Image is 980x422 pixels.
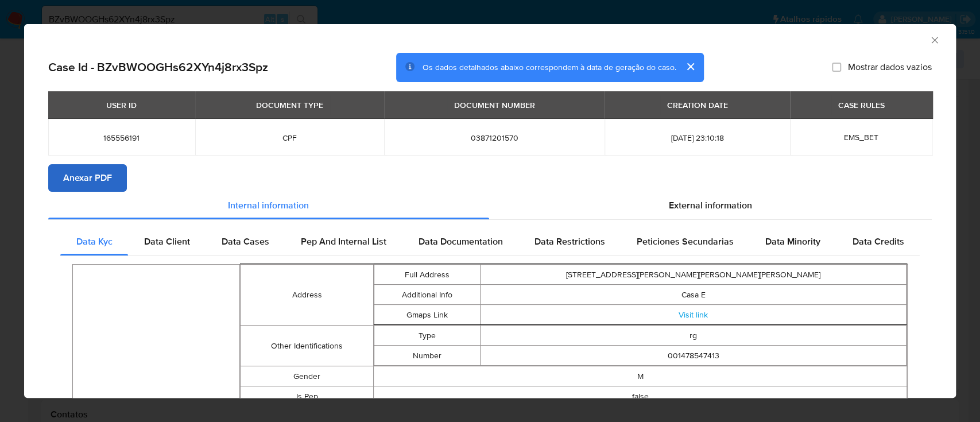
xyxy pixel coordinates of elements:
[48,164,127,192] button: Anexar PDF
[929,34,939,45] button: Fechar a janela
[765,235,820,248] span: Data Minority
[481,346,907,366] td: 001478547413
[418,235,502,248] span: Data Documentation
[447,95,542,115] div: DOCUMENT NUMBER
[228,199,309,212] span: Internal information
[374,386,907,406] td: false
[222,235,269,248] span: Data Cases
[209,133,370,143] span: CPF
[423,61,676,73] span: Os dados detalhados abaixo correspondem à data de geração do caso.
[240,386,373,406] td: Is Pep
[844,131,878,143] span: EMS_BET
[63,165,112,191] span: Anexar PDF
[398,133,591,143] span: 03871201570
[48,60,268,75] h2: Case Id - BZvBWOOGHs62XYn4j8rx3Spz
[534,235,605,248] span: Data Restrictions
[24,24,956,398] div: closure-recommendation-modal
[481,285,907,305] td: Casa E
[374,305,481,325] td: Gmaps Link
[832,63,841,72] input: Mostrar dados vazios
[848,61,932,73] span: Mostrar dados vazios
[374,326,481,346] td: Type
[669,199,752,212] span: External information
[60,228,920,255] div: Detailed internal info
[852,235,904,248] span: Data Credits
[618,133,776,143] span: [DATE] 23:10:18
[374,366,907,386] td: M
[374,285,481,305] td: Additional Info
[481,265,907,285] td: [STREET_ADDRESS][PERSON_NAME][PERSON_NAME][PERSON_NAME]
[637,235,734,248] span: Peticiones Secundarias
[679,309,708,320] a: Visit link
[831,95,892,115] div: CASE RULES
[660,95,735,115] div: CREATION DATE
[301,235,386,248] span: Pep And Internal List
[48,192,932,219] div: Detailed info
[374,265,481,285] td: Full Address
[76,235,113,248] span: Data Kyc
[99,95,144,115] div: USER ID
[676,53,704,80] button: cerrar
[249,95,330,115] div: DOCUMENT TYPE
[62,133,181,143] span: 165556191
[240,326,373,366] td: Other Identifications
[481,326,907,346] td: rg
[144,235,190,248] span: Data Client
[240,366,373,386] td: Gender
[240,265,373,326] td: Address
[374,346,481,366] td: Number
